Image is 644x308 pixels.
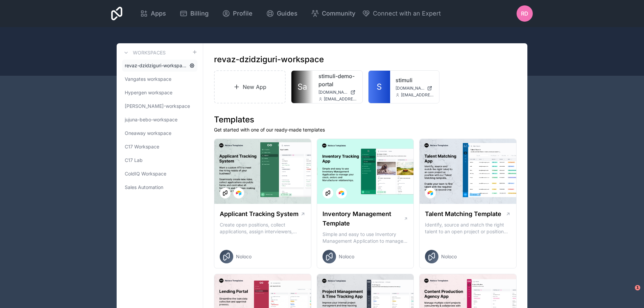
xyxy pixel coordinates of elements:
[277,9,297,18] span: Guides
[122,60,197,72] a: revaz-dzidziguri-workspace
[425,209,501,219] h1: Talent Matching Template
[339,253,354,260] span: Noloco
[297,81,307,92] span: Sa
[377,81,382,92] span: S
[125,103,190,110] span: [PERSON_NAME]-workspace
[236,190,241,196] img: Airtable Logo
[236,253,252,260] span: Noloco
[125,116,177,123] span: jujuna-bebo-workspace
[122,100,197,112] a: [PERSON_NAME]-workspace
[362,9,441,18] button: Connect with an Expert
[324,96,357,102] span: [EMAIL_ADDRESS][DOMAIN_NAME]
[291,71,313,103] a: Sa
[125,170,166,177] span: ColdIQ Workspace
[214,126,517,133] p: Get started with one of our ready-made templates
[135,6,171,21] a: Apps
[322,9,355,18] span: Community
[214,70,286,103] a: New App
[122,181,197,193] a: Sales Automation
[220,221,306,235] p: Create open positions, collect applications, assign interviewers, centralise candidate feedback a...
[635,285,640,290] span: 1
[122,49,166,57] a: Workspaces
[318,72,357,88] a: stimuli-demo-portal
[122,141,197,153] a: C17 Workspace
[318,90,348,95] span: [DOMAIN_NAME]
[396,76,434,84] a: stimuli
[125,76,171,82] span: Vangates workspace
[306,6,361,21] a: Community
[217,6,258,21] a: Profile
[261,6,303,21] a: Guides
[122,154,197,166] a: C17 Lab
[323,209,404,228] h1: Inventory Management Template
[621,285,637,301] iframe: Intercom live chat
[125,184,163,191] span: Sales Automation
[373,9,441,18] span: Connect with an Expert
[122,114,197,126] a: jujuna-bebo-workspace
[122,127,197,139] a: Oneaway workspace
[125,62,187,69] span: revaz-dzidziguri-workspace
[122,168,197,180] a: ColdIQ Workspace
[151,9,166,18] span: Apps
[125,89,172,96] span: Hypergen workspace
[396,86,425,91] span: [DOMAIN_NAME]
[401,92,434,98] span: [EMAIL_ADDRESS][DOMAIN_NAME]
[214,114,517,125] h1: Templates
[174,6,214,21] a: Billing
[521,9,528,18] span: RD
[125,143,159,150] span: C17 Workspace
[214,54,324,65] h1: revaz-dzidziguri-workspace
[220,209,299,219] h1: Applicant Tracking System
[428,190,433,196] img: Airtable Logo
[122,87,197,99] a: Hypergen workspace
[122,73,197,85] a: Vangates workspace
[190,9,209,18] span: Billing
[233,9,253,18] span: Profile
[339,190,344,196] img: Airtable Logo
[441,253,457,260] span: Noloco
[368,71,390,103] a: S
[133,49,166,56] h3: Workspaces
[125,157,143,164] span: C17 Lab
[425,221,511,235] p: Identify, source and match the right talent to an open project or position with our Talent Matchi...
[318,90,357,95] a: [DOMAIN_NAME]
[396,86,434,91] a: [DOMAIN_NAME]
[125,130,171,137] span: Oneaway workspace
[323,231,408,244] p: Simple and easy to use Inventory Management Application to manage your stock, orders and Manufact...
